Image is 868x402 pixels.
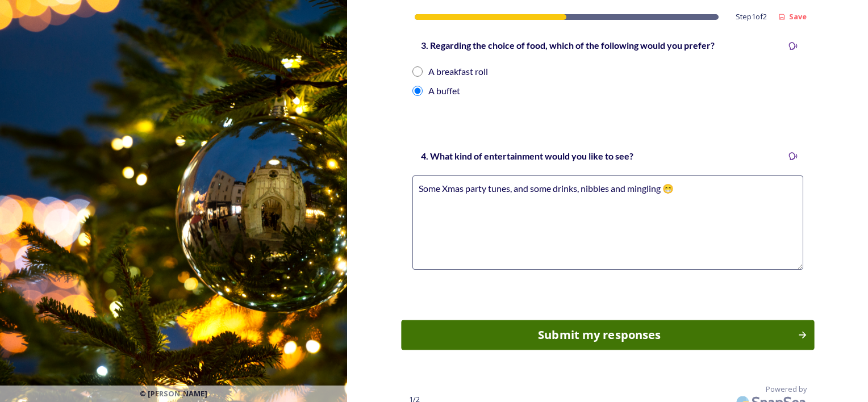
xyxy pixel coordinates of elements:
[421,150,633,161] strong: 4. What kind of entertainment would you like to see?
[789,11,807,22] strong: Save
[401,320,814,350] button: Continue
[140,388,207,399] span: © [PERSON_NAME]
[428,84,460,98] div: A buffet
[421,40,715,51] strong: 3. Regarding the choice of food, which of the following would you prefer?
[736,11,767,22] span: Step 1 of 2
[407,326,791,344] div: Submit my responses
[412,175,803,270] textarea: Some Xmas party tunes, and some drinks, nibbles and mingling 😁
[766,384,807,395] span: Powered by
[428,65,488,78] div: A breakfast roll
